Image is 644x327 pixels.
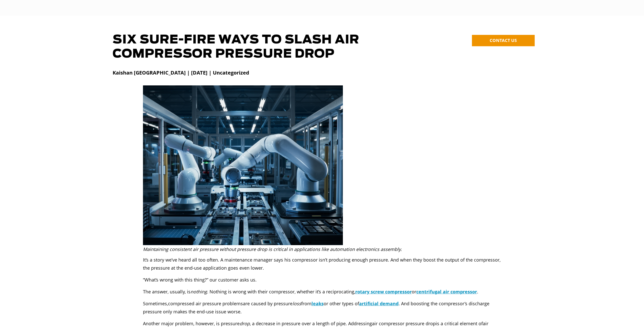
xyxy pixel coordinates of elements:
[355,289,412,295] a: rotary screw compressor
[372,320,436,326] span: air compressor pressure drop
[143,299,501,316] p: Sometimes, are caused by pressure from or other types of . And boosting the compressor’s discharg...
[191,289,207,295] i: nothing
[113,33,425,61] h1: Six Sure-Fire Ways to Slash Air Compressor Pressure Drop
[143,276,501,284] p: “What’s wrong with this thing?” our customer asks us.
[416,289,477,295] a: centrifugal air compressor
[359,300,399,307] a: artificial demand
[143,256,501,272] p: It’s a story we’ve heard all too often. A maintenance manager says his compressor isn’t producing...
[168,300,243,307] span: compressed air pressure problems
[490,37,517,43] span: CONTACT US
[143,85,343,245] img: Automation systems
[311,300,324,307] a: leaks
[240,320,250,326] i: drop
[143,246,402,252] i: Maintaining consistent air pressure without pressure drop is critical in applications like automa...
[472,35,535,46] a: CONTACT US
[143,288,501,296] p: The answer, usually, is . Nothing is wrong with their compressor, whether it’s a reciprocating, or
[477,289,478,295] span: .
[113,69,249,76] strong: Kaishan [GEOGRAPHIC_DATA] | [DATE] | Uncategorized
[293,300,301,307] i: loss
